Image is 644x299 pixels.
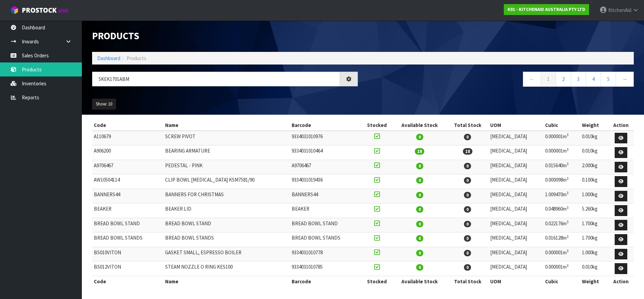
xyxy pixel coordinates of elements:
[92,276,163,287] th: Code
[543,120,580,131] th: Cubic
[92,160,163,174] td: A9706467
[92,218,163,232] td: BREAD BOWL STAND
[567,190,569,195] sup: 3
[464,235,471,242] span: 0
[464,206,471,213] span: 0
[580,120,608,131] th: Weight
[541,72,556,86] a: 1
[416,206,423,213] span: 0
[92,131,163,145] td: A110679
[447,276,489,287] th: Total Stock
[567,205,569,210] sup: 3
[580,232,608,247] td: 1.700kg
[488,276,543,287] th: UOM
[543,218,580,232] td: 0.022176m
[92,72,340,86] input: Search products
[543,174,580,189] td: 0.000098m
[416,221,423,227] span: 0
[608,7,631,13] span: KitchenAid
[488,174,543,189] td: [MEDICAL_DATA]
[163,145,290,160] td: BEARING ARMATURE
[580,261,608,276] td: 0.010kg
[290,189,361,203] td: BANNERS44
[368,72,634,88] nav: Page navigation
[290,276,361,287] th: Barcode
[586,72,601,86] a: 4
[488,218,543,232] td: [MEDICAL_DATA]
[580,145,608,160] td: 0.010kg
[567,263,569,268] sup: 3
[567,219,569,224] sup: 3
[416,264,423,271] span: 0
[163,203,290,218] td: BEAKER LID
[290,203,361,218] td: BEAKER
[543,203,580,218] td: 0.048960m
[508,6,585,12] strong: K01 - KITCHENAID AUSTRALIA PTY LTD
[361,276,393,287] th: Stocked
[580,189,608,203] td: 1.000kg
[290,232,361,247] td: BREAD BOWL STANDS
[416,235,423,242] span: 0
[543,232,580,247] td: 0.016128m
[488,189,543,203] td: [MEDICAL_DATA]
[92,203,163,218] td: BEAKER
[22,6,57,15] span: ProStock
[92,189,163,203] td: BANNERS44
[488,120,543,131] th: UOM
[10,6,19,14] img: cube-alt.png
[290,247,361,261] td: 9334031010778
[464,134,471,140] span: 0
[290,218,361,232] td: BREAD BOWL STAND
[543,189,580,203] td: 1.009470m
[616,72,634,86] a: →
[92,247,163,261] td: BS010VITON
[163,276,290,287] th: Name
[567,147,569,152] sup: 3
[447,120,489,131] th: Total Stock
[92,120,163,131] th: Code
[92,174,163,189] td: AW10504114
[464,264,471,271] span: 0
[580,160,608,174] td: 2.000kg
[163,174,290,189] td: CLIP BOWL [MEDICAL_DATA] KSM7581/90
[488,145,543,160] td: [MEDICAL_DATA]
[567,176,569,181] sup: 3
[416,134,423,140] span: 0
[163,218,290,232] td: BREAD BOWL STAND
[416,177,423,184] span: 0
[290,261,361,276] td: 9334031010785
[543,276,580,287] th: Cubic
[488,203,543,218] td: [MEDICAL_DATA]
[464,163,471,169] span: 0
[608,120,634,131] th: Action
[58,8,69,14] small: WMS
[92,145,163,160] td: A906200
[163,232,290,247] td: BREAD BOWL STANDS
[608,276,634,287] th: Action
[416,250,423,256] span: 0
[580,247,608,261] td: 1.000kg
[543,131,580,145] td: 0.000001m
[567,248,569,253] sup: 3
[393,120,447,131] th: Available Stock
[543,247,580,261] td: 0.000001m
[393,276,447,287] th: Available Stock
[580,276,608,287] th: Weight
[416,163,423,169] span: 0
[415,148,424,155] span: 18
[163,247,290,261] td: GASKET SMALL, ESPRESSO BOILER
[601,72,616,86] a: 5
[464,192,471,198] span: 0
[163,160,290,174] td: PEDESTAL - PINK
[580,218,608,232] td: 1.700kg
[127,55,146,61] span: Products
[488,261,543,276] td: [MEDICAL_DATA]
[97,55,120,61] a: Dashboard
[290,131,361,145] td: 9334031010976
[163,120,290,131] th: Name
[567,234,569,239] sup: 3
[556,72,571,86] a: 2
[488,131,543,145] td: [MEDICAL_DATA]
[92,31,358,42] h1: Products
[416,192,423,198] span: 0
